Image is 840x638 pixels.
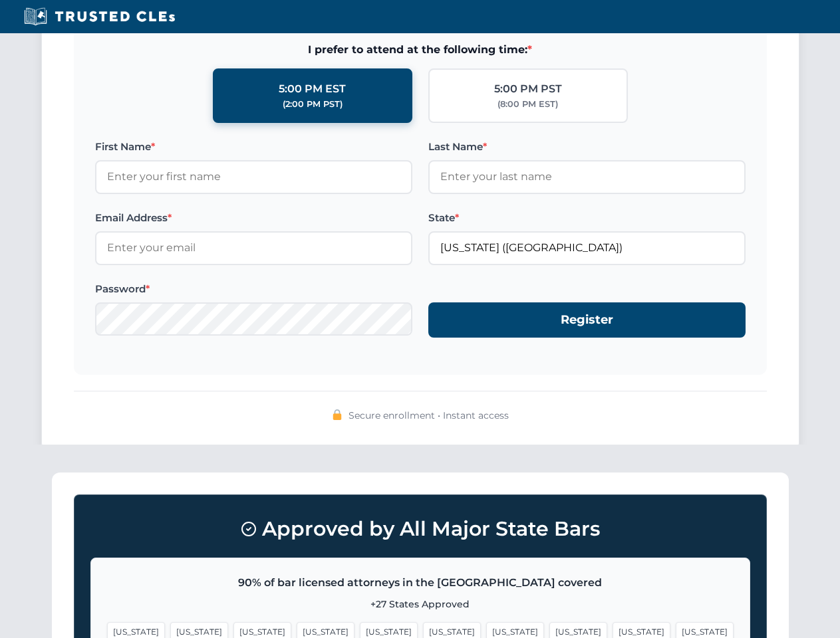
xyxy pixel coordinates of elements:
[428,231,746,265] input: Florida (FL)
[95,160,412,193] input: Enter your first name
[107,597,734,611] p: +27 States Approved
[107,574,734,591] p: 90% of bar licensed attorneys in the [GEOGRAPHIC_DATA] covered
[494,80,562,98] div: 5:00 PM PST
[283,98,343,111] div: (2:00 PM PST)
[95,41,746,58] span: I prefer to attend at the following time:
[428,160,746,193] input: Enter your last name
[95,281,412,297] label: Password
[20,7,179,27] img: Trusted CLEs
[279,80,346,98] div: 5:00 PM EST
[332,409,343,420] img: 🔒
[349,408,509,423] span: Secure enrollment • Instant access
[428,302,746,338] button: Register
[428,210,746,226] label: State
[428,139,746,155] label: Last Name
[95,231,412,265] input: Enter your email
[95,139,412,155] label: First Name
[497,98,558,111] div: (8:00 PM EST)
[90,511,750,547] h3: Approved by All Major State Bars
[95,210,412,226] label: Email Address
